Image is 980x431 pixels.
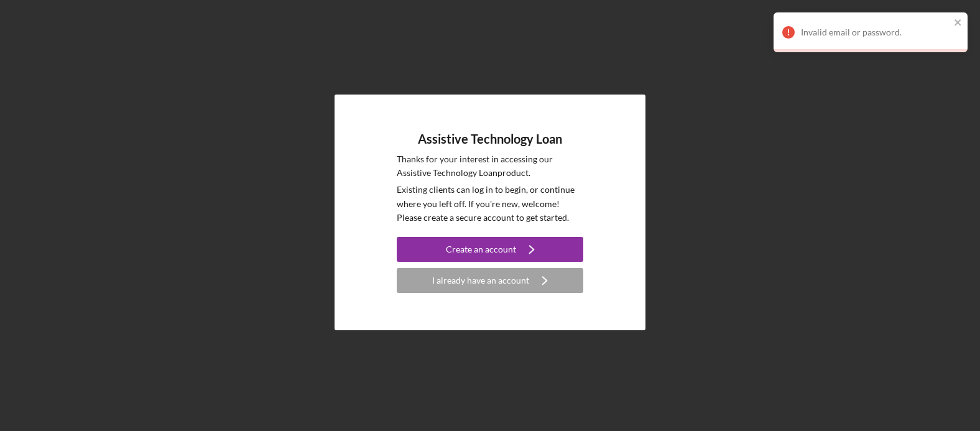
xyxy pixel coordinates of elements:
[954,17,963,29] button: close
[418,132,562,146] h4: Assistive Technology Loan
[397,237,583,265] a: Create an account
[397,183,583,225] p: Existing clients can log in to begin, or continue where you left off. If you're new, welcome! Ple...
[397,268,583,293] button: I already have an account
[397,237,583,262] button: Create an account
[801,27,950,37] div: Invalid email or password.
[397,152,583,180] p: Thanks for your interest in accessing our Assistive Technology Loan product.
[432,268,529,293] div: I already have an account
[446,237,516,262] div: Create an account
